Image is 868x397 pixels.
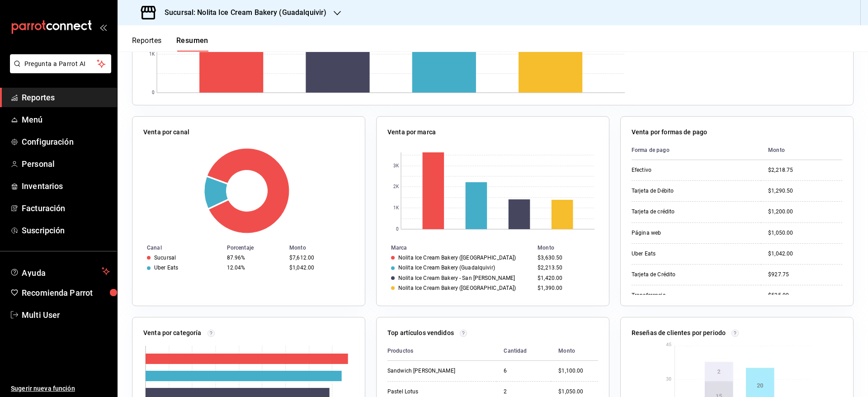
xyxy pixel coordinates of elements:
div: $1,290.50 [768,187,842,195]
div: $525.00 [768,292,842,299]
th: Canal [132,243,223,253]
p: Reseñas de clientes por periodo [632,328,726,338]
div: Tarjeta de crédito [632,208,722,216]
p: Venta por categoría [143,328,202,338]
span: Personal [22,158,110,170]
div: $2,218.75 [768,166,842,174]
button: Reportes [132,36,162,52]
div: $3,630.50 [538,255,594,261]
p: Venta por canal [143,128,189,137]
span: Ayuda [22,266,98,277]
div: 2 [504,388,544,396]
div: $1,042.00 [768,250,842,258]
span: Inventarios [22,180,110,192]
div: Uber Eats [154,265,178,271]
button: Resumen [176,36,208,52]
div: Nolita Ice Cream Bakery ([GEOGRAPHIC_DATA]) [398,285,516,291]
span: Menú [22,113,110,126]
th: Monto [551,341,598,361]
text: 0 [152,90,155,95]
th: Forma de pago [632,141,761,160]
div: Nolita Ice Cream Bakery ([GEOGRAPHIC_DATA]) [398,255,516,261]
div: Tarjeta de Crédito [632,271,722,279]
div: Sucursal [154,255,176,261]
div: 12.04% [227,265,282,271]
div: navigation tabs [132,36,208,52]
p: Venta por marca [387,128,436,137]
div: $1,100.00 [558,367,598,375]
text: 1K [149,52,155,57]
p: Top artículos vendidos [387,328,454,338]
div: Tarjeta de Débito [632,187,722,195]
text: 3K [393,164,399,169]
div: Nolita Ice Cream Bakery - San [PERSON_NAME] [398,275,515,281]
h3: Sucursal: Nolita Ice Cream Bakery (Guadalquivir) [157,7,326,18]
text: 2K [393,184,399,189]
span: Facturación [22,202,110,214]
a: Pregunta a Parrot AI [6,66,111,75]
button: open_drawer_menu [99,24,107,31]
div: $1,420.00 [538,275,594,281]
div: 87.96% [227,255,282,261]
div: $1,390.00 [538,285,594,291]
div: Sandwich [PERSON_NAME] [387,367,478,375]
span: Configuración [22,136,110,148]
div: Efectivo [632,166,722,174]
th: Cantidad [496,341,551,361]
span: Recomienda Parrot [22,287,110,299]
th: Productos [387,341,496,361]
div: $1,042.00 [289,265,350,271]
div: $1,200.00 [768,208,842,216]
div: $7,612.00 [289,255,350,261]
div: Página web [632,229,722,237]
button: Pregunta a Parrot AI [10,54,111,73]
p: Venta por formas de pago [632,128,707,137]
div: $2,213.50 [538,265,594,271]
span: Reportes [22,91,110,104]
th: Marca [377,243,534,253]
text: 0 [396,227,399,232]
div: $927.75 [768,271,842,279]
div: Transferencia [632,292,722,299]
div: Pastel Lotus [387,388,478,396]
span: Multi User [22,309,110,321]
div: Uber Eats [632,250,722,258]
th: Monto [286,243,365,253]
text: 1K [393,206,399,211]
th: Porcentaje [223,243,286,253]
div: $1,050.00 [768,229,842,237]
span: Pregunta a Parrot AI [24,59,97,69]
span: Suscripción [22,224,110,236]
th: Monto [534,243,609,253]
span: Sugerir nueva función [11,384,110,393]
div: $1,050.00 [558,388,598,396]
th: Monto [761,141,842,160]
div: 6 [504,367,544,375]
div: Nolita Ice Cream Bakery (Guadalquivir) [398,265,495,271]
